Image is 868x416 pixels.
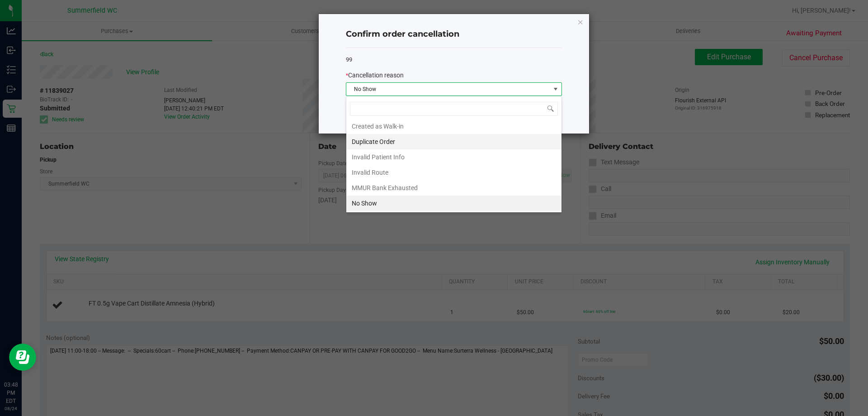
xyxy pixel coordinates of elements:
span: Cancellation reason [348,72,404,79]
li: No Show [346,196,561,211]
span: 99 [346,56,352,63]
li: Invalid Patient Info [346,149,561,165]
li: Created as Walk-in [346,119,561,134]
iframe: Resource center [9,344,36,371]
h4: Confirm order cancellation [346,29,562,40]
li: MMUR Bank Exhausted [346,180,561,196]
span: No Show [346,83,550,96]
li: Duplicate Order [346,134,561,149]
button: Close [577,16,584,27]
li: Invalid Route [346,165,561,180]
